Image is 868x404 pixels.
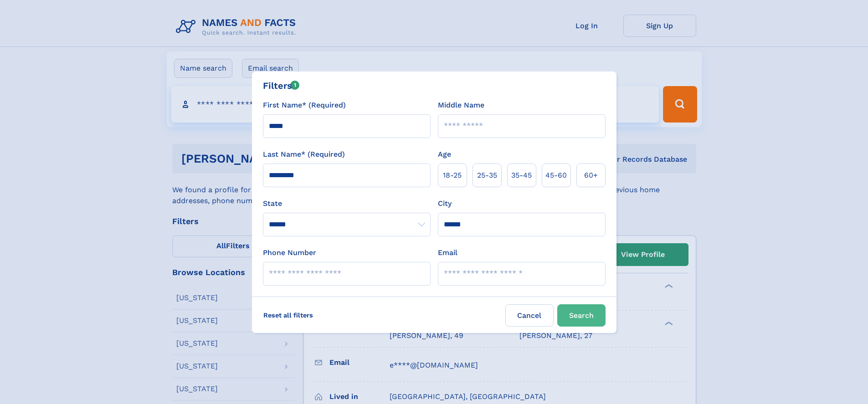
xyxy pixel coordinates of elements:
[477,170,497,181] span: 25‑35
[443,170,462,181] span: 18‑25
[263,149,345,160] label: Last Name* (Required)
[263,247,316,258] label: Phone Number
[438,198,452,209] label: City
[257,304,319,326] label: Reset all filters
[557,304,606,327] button: Search
[263,100,346,111] label: First Name* (Required)
[511,170,532,181] span: 35‑45
[584,170,598,181] span: 60+
[263,79,300,92] div: Filters
[545,170,567,181] span: 45‑60
[263,198,431,209] label: State
[438,247,457,258] label: Email
[505,304,554,327] label: Cancel
[438,149,451,160] label: Age
[438,100,484,111] label: Middle Name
